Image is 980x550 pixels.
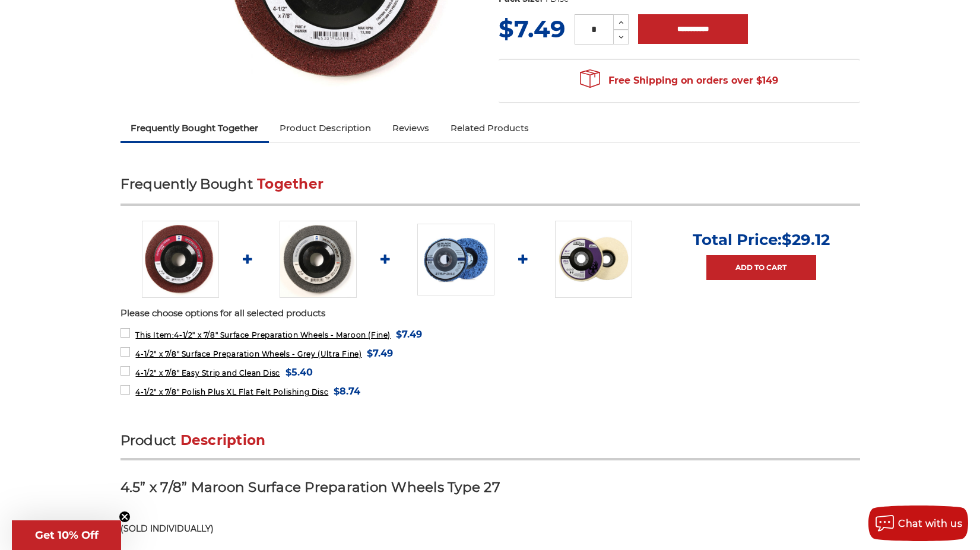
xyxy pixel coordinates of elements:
[180,432,266,449] span: Description
[693,230,830,249] p: Total Price:
[142,221,219,298] img: Maroon Surface Prep Disc
[782,230,830,249] span: $29.12
[35,529,99,542] span: Get 10% Off
[120,115,269,141] a: Frequently Bought Together
[135,368,280,377] span: 4-1/2" x 7/8" Easy Strip and Clean Disc
[898,518,962,529] span: Chat with us
[269,115,382,141] a: Product Description
[135,330,391,339] span: 4-1/2" x 7/8" Surface Preparation Wheels - Maroon (Fine)
[499,14,565,43] span: $7.49
[334,383,360,399] span: $8.74
[706,255,816,280] a: Add to Cart
[440,115,540,141] a: Related Products
[286,364,313,380] span: $5.40
[135,330,174,339] strong: This Item:
[396,326,422,342] span: $7.49
[135,349,361,358] span: 4-1/2" x 7/8" Surface Preparation Wheels - Grey (Ultra Fine)
[367,345,393,361] span: $7.49
[580,69,778,93] span: Free Shipping on orders over $149
[120,479,500,495] strong: 4.5” x 7/8” Maroon Surface Preparation Wheels Type 27
[135,387,328,396] span: 4-1/2" x 7/8" Polish Plus XL Flat Felt Polishing Disc
[120,307,860,320] p: Please choose options for all selected products
[120,432,176,449] span: Product
[120,523,214,534] strong: (SOLD INDIVIDUALLY)
[257,176,324,192] span: Together
[12,520,121,550] div: Get 10% OffClose teaser
[868,506,968,541] button: Chat with us
[120,176,253,192] span: Frequently Bought
[119,511,131,523] button: Close teaser
[382,115,440,141] a: Reviews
